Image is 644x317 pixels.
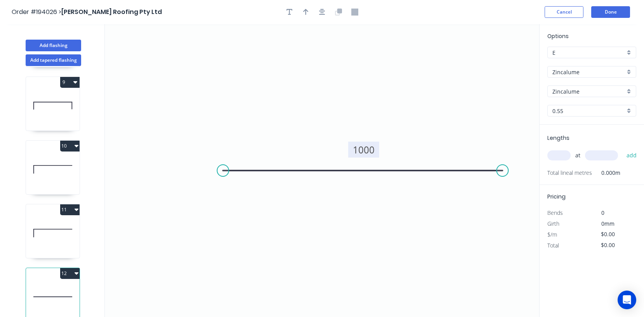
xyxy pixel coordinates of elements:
[552,68,625,76] input: Material
[60,268,80,279] button: 12
[60,77,80,88] button: 9
[547,242,559,249] span: Total
[547,32,569,40] span: Options
[601,209,604,216] span: 0
[575,150,580,161] span: at
[623,149,641,162] button: add
[601,220,614,227] span: 0mm
[61,7,162,16] span: [PERSON_NAME] Roofing Pty Ltd
[26,54,81,66] button: Add tapered flashing
[552,107,625,115] input: Thickness
[26,40,81,51] button: Add flashing
[545,6,583,18] button: Cancel
[547,193,566,200] span: Pricing
[552,49,625,57] input: Price level
[547,167,592,178] span: Total lineal metres
[547,231,557,238] span: $/m
[591,6,630,18] button: Done
[547,134,569,142] span: Lengths
[547,220,559,227] span: Girth
[60,141,80,152] button: 10
[618,291,636,309] div: Open Intercom Messenger
[353,143,375,156] tspan: 1000
[60,204,80,215] button: 11
[547,209,563,216] span: Bends
[12,7,61,16] span: Order #194026 >
[592,167,620,178] span: 0.000m
[552,87,625,96] input: Colour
